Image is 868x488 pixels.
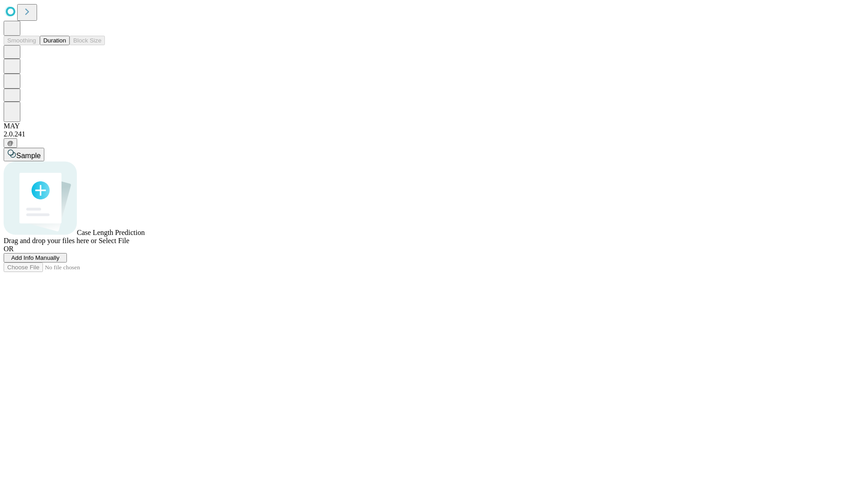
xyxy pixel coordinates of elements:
[7,140,14,146] span: @
[4,130,864,138] div: 2.0.241
[99,237,129,244] span: Select File
[4,122,864,130] div: MAY
[16,152,41,160] span: Sample
[4,237,97,244] span: Drag and drop your files here or
[4,245,14,253] span: OR
[4,138,17,148] button: @
[11,254,60,261] span: Add Info Manually
[4,253,67,263] button: Add Info Manually
[77,229,145,236] span: Case Length Prediction
[4,36,40,45] button: Smoothing
[40,36,70,45] button: Duration
[70,36,105,45] button: Block Size
[4,148,44,161] button: Sample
